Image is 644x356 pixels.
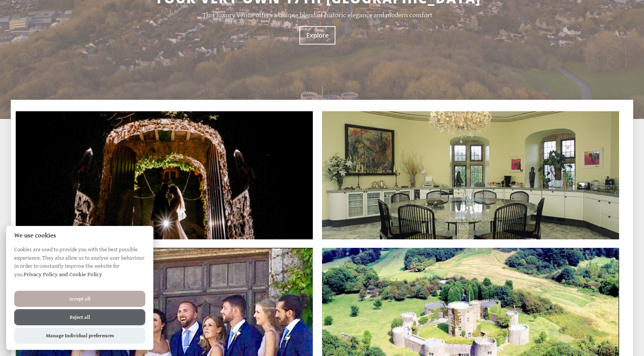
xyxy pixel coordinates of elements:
a: Explore [299,26,335,44]
a: Privacy Policy and Cookie Policy [24,271,102,278]
p: Cookies are used to provide you with the best possible experience. They also allow us to analyse ... [6,246,153,284]
button: Manage Individual preferences [14,328,145,344]
h2: We use cookies [6,232,153,239]
button: Accept all [14,291,145,307]
p: This luxury venue offers a unique blend of historic elegance and modern comfort [72,11,563,19]
img: 10339-kitchen-Copy.full.jpg [322,111,619,239]
button: Reject all [14,309,145,325]
img: 4BDDC37E-CE91-464E-A811-5458A3F3479E.full.JPG [16,111,313,239]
